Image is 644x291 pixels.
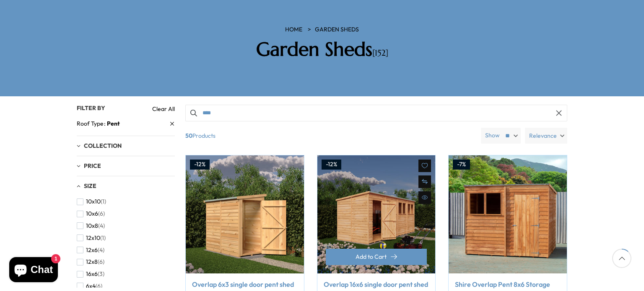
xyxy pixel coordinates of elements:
span: 10x10 [86,198,101,205]
button: Add to Cart [326,249,427,265]
span: Roof Type [77,119,107,128]
span: Price [84,162,101,170]
span: (6) [98,210,105,217]
span: (1) [100,234,106,242]
div: -12% [190,160,210,170]
button: 12x8 [77,256,104,268]
span: (4) [98,247,104,254]
button: 10x8 [77,220,105,232]
span: (6) [98,258,104,265]
span: Collection [84,142,122,149]
button: 12x10 [77,232,106,244]
label: Relevance [525,128,567,144]
button: 12x6 [77,244,104,256]
span: Filter By [77,104,105,112]
a: HOME [285,26,302,34]
span: (1) [101,198,106,205]
a: Overlap 16x6 single door pent shed [324,280,429,289]
a: Garden Sheds [315,26,359,34]
button: 10x10 [77,196,106,208]
button: 16x6 [77,268,104,280]
a: Clear All [152,105,175,113]
a: Overlap 6x3 single door pent shed [192,280,298,289]
span: Add to Cart [356,254,387,260]
img: Shire Overlap Pent 8x6 Storage Shed - Best Shed [449,155,567,273]
h2: Garden Sheds [203,38,441,61]
span: (4) [98,222,105,229]
div: -12% [322,160,341,170]
input: Search products [185,105,567,121]
span: 10x6 [86,210,98,217]
label: Show [485,131,500,140]
span: 12x10 [86,234,100,242]
span: 6x4 [86,283,96,290]
b: 50 [185,128,192,144]
span: Relevance [529,128,557,144]
span: Products [182,128,478,144]
span: 12x8 [86,258,98,265]
span: Size [84,182,96,190]
span: (6) [96,283,102,290]
span: (3) [98,270,104,278]
inbox-online-store-chat: Shopify online store chat [7,257,60,284]
span: Pent [107,120,120,127]
button: 10x6 [77,208,105,220]
span: 10x8 [86,222,98,229]
span: 12x6 [86,247,98,254]
span: [152] [372,48,388,58]
span: 16x6 [86,270,98,278]
div: -7% [453,160,470,170]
